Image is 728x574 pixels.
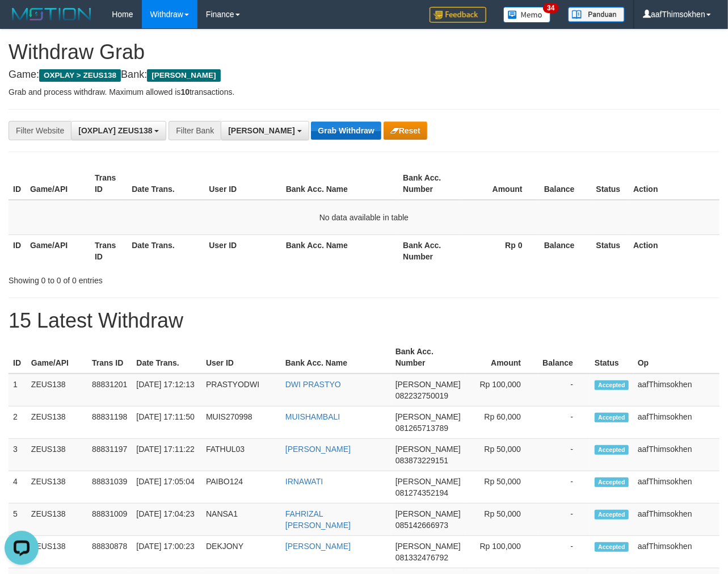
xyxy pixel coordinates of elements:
button: Grab Withdraw [311,121,381,140]
span: Accepted [595,542,629,552]
div: Filter Website [9,121,71,140]
td: 5 [9,504,27,536]
th: Bank Acc. Number [391,341,465,374]
th: User ID [204,167,281,200]
td: Rp 100,000 [465,536,538,568]
th: ID [9,234,26,267]
a: FAHRIZAL [PERSON_NAME] [285,509,351,530]
th: Status [592,234,629,267]
span: [PERSON_NAME] [395,509,461,518]
span: [PERSON_NAME] [395,445,461,454]
td: 88830878 [87,536,132,568]
td: 1 [9,374,27,407]
th: Game/API [26,167,90,200]
img: panduan.png [568,7,625,22]
th: Trans ID [90,167,127,200]
div: Showing 0 to 0 of 0 entries [9,270,295,286]
th: User ID [204,234,281,267]
td: FATHUL03 [201,439,281,471]
span: Copy 082232750019 to clipboard [395,391,448,400]
th: Action [629,167,719,200]
td: [DATE] 17:11:22 [132,439,201,471]
th: Bank Acc. Name [281,341,391,374]
td: Rp 100,000 [465,374,538,407]
img: Feedback.jpg [430,7,486,23]
td: 4 [9,471,27,504]
th: Bank Acc. Number [398,234,462,267]
td: - [538,504,590,536]
th: Game/API [26,234,90,267]
button: Reset [384,121,427,140]
td: aafThimsokhen [633,439,719,471]
span: Accepted [595,413,629,422]
img: Button%20Memo.svg [503,7,551,23]
td: aafThimsokhen [633,407,719,439]
th: Date Trans. [132,341,201,374]
img: MOTION_logo.png [9,6,95,23]
td: Rp 50,000 [465,471,538,504]
th: Date Trans. [127,234,204,267]
th: Status [590,341,633,374]
th: Action [629,234,719,267]
th: User ID [201,341,281,374]
span: Accepted [595,510,629,519]
td: [DATE] 17:00:23 [132,536,201,568]
td: 88831039 [87,471,132,504]
th: Op [633,341,719,374]
td: [DATE] 17:05:04 [132,471,201,504]
td: 88831198 [87,407,132,439]
p: Grab and process withdraw. Maximum allowed is transactions. [9,86,719,98]
td: ZEUS138 [27,471,87,504]
span: [PERSON_NAME] [147,69,220,82]
th: Bank Acc. Name [281,167,398,200]
td: 88831201 [87,374,132,407]
th: Balance [540,234,592,267]
td: - [538,407,590,439]
div: Filter Bank [169,121,221,140]
strong: 10 [180,87,190,97]
td: No data available in table [9,200,719,235]
th: Bank Acc. Number [398,167,462,200]
th: ID [9,167,26,200]
td: ZEUS138 [27,439,87,471]
td: aafThimsokhen [633,471,719,504]
h1: Withdraw Grab [9,41,719,64]
a: [PERSON_NAME] [285,542,351,551]
td: ZEUS138 [27,374,87,407]
td: - [538,471,590,504]
th: Bank Acc. Name [281,234,398,267]
a: [PERSON_NAME] [285,445,351,454]
span: Accepted [595,445,629,455]
th: Balance [540,167,592,200]
span: [OXPLAY] ZEUS138 [78,126,152,135]
span: Copy 081274352194 to clipboard [395,488,448,497]
th: Rp 0 [462,234,539,267]
td: 88831009 [87,504,132,536]
span: [PERSON_NAME] [395,412,461,421]
td: 88831197 [87,439,132,471]
td: [DATE] 17:11:50 [132,407,201,439]
button: [PERSON_NAME] [221,121,309,140]
span: [PERSON_NAME] [395,477,461,486]
span: Copy 083873229151 to clipboard [395,456,448,465]
th: Game/API [27,341,87,374]
span: [PERSON_NAME] [395,542,461,551]
th: Trans ID [90,234,127,267]
span: [PERSON_NAME] [395,380,461,389]
td: Rp 50,000 [465,504,538,536]
td: Rp 60,000 [465,407,538,439]
td: 2 [9,407,27,439]
td: ZEUS138 [27,407,87,439]
h1: 15 Latest Withdraw [9,309,719,332]
td: NANSA1 [201,504,281,536]
span: Copy 081265713789 to clipboard [395,424,448,433]
span: [PERSON_NAME] [228,126,294,135]
td: ZEUS138 [27,504,87,536]
button: [OXPLAY] ZEUS138 [71,121,166,140]
th: Status [592,167,629,200]
a: MUISHAMBALI [285,412,340,421]
a: DWI PRASTYO [285,380,341,389]
td: aafThimsokhen [633,536,719,568]
a: IRNAWATI [285,477,323,486]
span: Copy 085142666973 to clipboard [395,521,448,530]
